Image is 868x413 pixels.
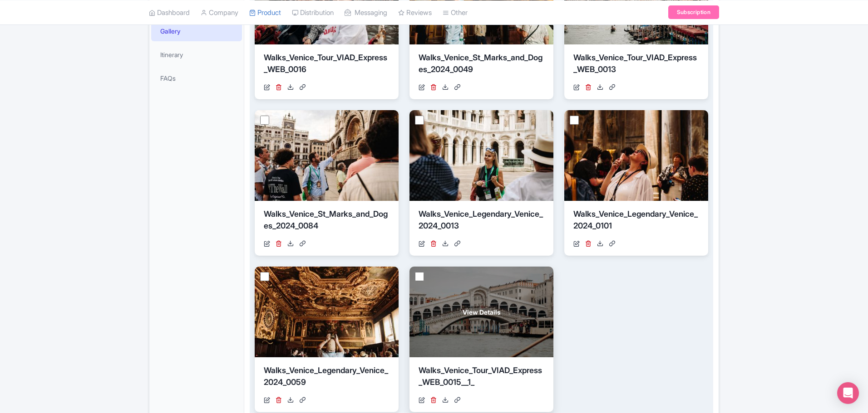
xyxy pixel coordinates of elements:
[419,52,544,79] div: Walks_Venice_St_Marks_and_Doges_2024_0049
[573,52,699,79] div: Walks_Venice_Tour_VIAD_Express_WEB_0013
[837,382,859,404] div: Open Intercom Messenger
[419,208,544,235] div: Walks_Venice_Legendary_Venice_2024_0013
[264,208,390,235] div: Walks_Venice_St_Marks_and_Doges_2024_0084
[151,21,242,41] a: Gallery
[264,52,390,79] div: Walks_Venice_Tour_VIAD_Express_WEB_0016
[151,68,242,88] a: FAQs
[151,44,242,65] a: Itinerary
[264,364,390,392] div: Walks_Venice_Legendary_Venice_2024_0059
[668,5,719,19] a: Subscription
[463,307,500,317] span: View Details
[573,208,699,235] div: Walks_Venice_Legendary_Venice_2024_0101
[409,267,553,357] a: View Details
[419,364,544,392] div: Walks_Venice_Tour_VIAD_Express_WEB_0015__1_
